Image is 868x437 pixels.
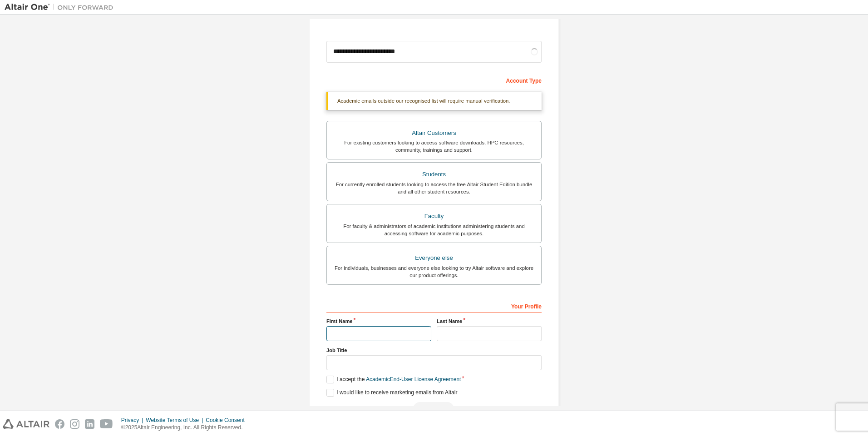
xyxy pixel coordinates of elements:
[332,264,536,279] div: For individuals, businesses and everyone else looking to try Altair software and explore our prod...
[332,139,536,154] div: For existing customers looking to access software downloads, HPC resources, community, trainings ...
[332,168,536,181] div: Students
[437,318,542,325] label: Last Name
[332,223,536,237] div: For faculty & administrators of academic institutions administering students and accessing softwa...
[3,419,49,429] img: altair_logo.svg
[326,298,542,313] div: Your Profile
[121,417,146,424] div: Privacy
[100,419,113,429] img: youtube.svg
[206,417,250,424] div: Cookie Consent
[366,376,461,382] a: Academic End-User License Agreement
[326,318,431,325] label: First Name
[326,347,542,354] label: Job Title
[85,419,94,429] img: linkedin.svg
[5,3,118,12] img: Altair One
[55,419,64,429] img: facebook.svg
[326,402,542,416] div: Please wait while checking email ...
[121,424,250,432] p: © 2025 Altair Engineering, Inc. All Rights Reserved.
[326,376,461,383] label: I accept the
[70,419,79,429] img: instagram.svg
[326,389,457,397] label: I would like to receive marketing emails from Altair
[146,417,206,424] div: Website Terms of Use
[326,73,542,87] div: Account Type
[332,252,536,264] div: Everyone else
[332,210,536,223] div: Faculty
[332,181,536,195] div: For currently enrolled students looking to access the free Altair Student Edition bundle and all ...
[326,92,542,110] div: Academic emails outside our recognised list will require manual verification.
[332,127,536,139] div: Altair Customers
